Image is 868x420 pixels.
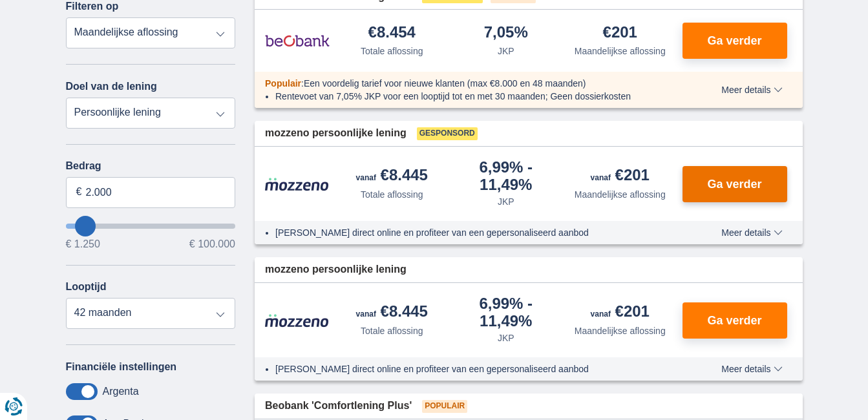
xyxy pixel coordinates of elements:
[66,239,100,249] span: € 1.250
[304,78,586,89] span: Een voordelig tarief voor nieuwe klanten (max €8.000 en 48 maanden)
[265,126,407,141] span: mozzeno persoonlijke lening
[721,364,782,373] span: Meer details
[683,302,787,339] button: Ga verder
[103,386,139,397] label: Argenta
[712,227,792,238] button: Meer details
[66,224,236,229] input: wantToBorrow
[66,1,119,12] label: Filteren op
[707,35,761,47] span: Ga verder
[66,281,107,293] label: Looptijd
[721,228,782,237] span: Meer details
[265,78,301,89] span: Populair
[707,178,761,190] span: Ga verder
[76,185,82,200] span: €
[591,304,650,322] div: €201
[66,361,177,373] label: Financiële instellingen
[683,23,787,59] button: Ga verder
[603,25,637,42] div: €201
[498,331,514,344] div: JKP
[265,25,330,57] img: product.pl.alt Beobank
[275,226,674,239] li: [PERSON_NAME] direct online en profiteer van een gepersonaliseerd aanbod
[498,45,514,58] div: JKP
[356,304,428,322] div: €8.445
[454,296,558,329] div: 6,99%
[356,167,428,185] div: €8.445
[361,188,423,201] div: Totale aflossing
[721,85,782,94] span: Meer details
[361,45,423,58] div: Totale aflossing
[712,85,792,95] button: Meer details
[575,45,666,58] div: Maandelijkse aflossing
[591,167,650,185] div: €201
[575,324,666,337] div: Maandelijkse aflossing
[417,127,478,140] span: Gesponsord
[498,195,514,208] div: JKP
[265,177,330,191] img: product.pl.alt Mozzeno
[189,239,235,249] span: € 100.000
[683,166,787,202] button: Ga verder
[712,364,792,374] button: Meer details
[66,160,236,172] label: Bedrag
[368,25,416,42] div: €8.454
[275,90,674,103] li: Rentevoet van 7,05% JKP voor een looptijd tot en met 30 maanden; Geen dossierkosten
[422,400,467,413] span: Populair
[707,315,761,326] span: Ga verder
[66,81,157,92] label: Doel van de lening
[484,25,528,42] div: 7,05%
[454,160,558,193] div: 6,99%
[275,362,674,375] li: [PERSON_NAME] direct online en profiteer van een gepersonaliseerd aanbod
[255,77,684,90] div: :
[265,262,407,277] span: mozzeno persoonlijke lening
[265,313,330,328] img: product.pl.alt Mozzeno
[575,188,666,201] div: Maandelijkse aflossing
[361,324,423,337] div: Totale aflossing
[265,399,412,414] span: Beobank 'Comfortlening Plus'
